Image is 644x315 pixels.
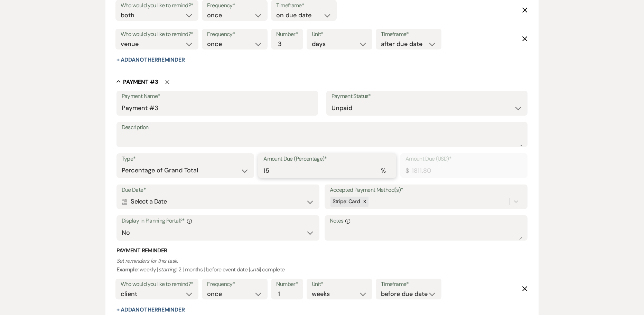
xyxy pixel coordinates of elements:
h5: Payment # 3 [123,78,158,86]
label: Notes [330,216,523,226]
label: Type* [122,154,249,164]
i: Set reminders for this task. [116,257,178,264]
div: % [381,166,385,175]
i: starting [158,266,176,273]
button: + AddAnotherReminder [116,57,185,63]
label: Who would you like to remind?* [121,1,194,11]
label: Timeframe* [276,1,332,11]
b: Example [116,266,138,273]
label: Description [122,123,523,133]
label: Frequency* [207,29,262,39]
i: until [250,266,260,273]
h3: Payment Reminder [116,247,528,254]
label: Display in Planning Portal?* [122,216,315,226]
span: Stripe: Card [333,198,360,205]
label: Frequency* [207,1,262,11]
label: Unit* [312,29,367,39]
label: Amount Due (Percentage)* [263,154,391,164]
button: Payment #3 [116,78,158,85]
label: Timeframe* [381,279,436,289]
label: Who would you like to remind?* [121,279,194,289]
label: Accepted Payment Method(s)* [330,185,523,195]
div: $ [405,166,409,175]
label: Timeframe* [381,29,436,39]
label: Unit* [312,279,367,289]
label: Number* [276,29,298,39]
label: Frequency* [207,279,262,289]
label: Payment Status* [332,91,523,101]
label: Payment Name* [122,91,313,101]
div: Select a Date [122,195,315,208]
label: Number* [276,279,298,289]
label: Amount Due (USD)* [405,154,523,164]
button: + AddAnotherReminder [116,307,185,313]
label: Who would you like to remind?* [121,29,194,39]
p: : weekly | | 2 | months | before event date | | complete [116,256,528,274]
label: Due Date* [122,185,315,195]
